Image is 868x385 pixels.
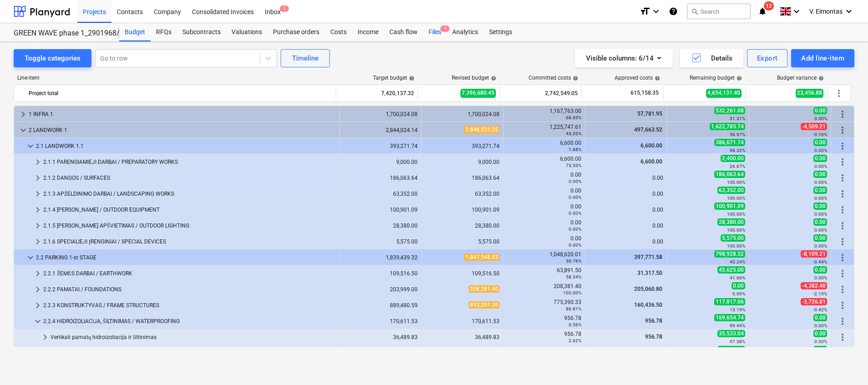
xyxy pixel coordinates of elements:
[735,76,742,81] span: help
[732,282,745,289] span: 0.00
[43,203,336,217] div: 2.1.4 [PERSON_NAME] / OUTDOOR EQUIPMENT
[343,191,418,197] div: 63,352.00
[566,258,581,263] small: 56.76%
[714,139,745,146] span: 386,671.74
[837,268,848,279] span: More actions
[489,76,496,81] span: help
[280,5,289,12] span: 1
[507,172,581,184] div: 0.00
[569,179,581,184] small: 0.00%
[281,49,330,67] button: Timeline
[837,316,848,327] span: More actions
[447,23,484,41] div: Analytics
[727,228,745,233] small: 100.00%
[352,23,384,41] a: Income
[571,76,578,81] span: help
[801,123,827,130] span: -4,509.21
[633,127,663,133] span: 497,663.52
[343,207,418,213] div: 100,901.09
[801,282,827,289] span: -4,382.40
[25,52,81,64] div: Toggle categories
[50,330,336,344] div: Vertikali pamatų hidroizoliacija ir šiltinimas
[730,132,745,137] small: 56.97%
[721,234,745,242] span: 5,575.00
[727,180,745,185] small: 100.00%
[563,290,581,295] small: 100.00%
[119,23,151,41] a: Budget
[640,6,651,17] i: format_size
[343,270,418,277] div: 109,516.50
[340,86,414,101] div: 7,420,137.32
[814,116,827,121] small: 0.00%
[837,109,848,120] span: More actions
[507,331,581,344] div: 956.78
[615,75,660,81] div: Approved costs
[814,148,827,153] small: 0.00%
[801,250,827,258] span: -8,109.21
[837,125,848,136] span: More actions
[690,75,742,81] div: Remaining budget
[714,250,745,258] span: 798,928.52
[43,155,336,169] div: 2.1.1 PARENGIAMIEJI DARBAI / PREPARATORY WORKS
[440,25,449,32] span: 1
[813,155,827,162] span: 0.00
[43,234,336,249] div: 2.1.6 SPECIALIEJI ĮRENGINIAI / SPECIAL DEVICES
[814,228,827,233] small: 0.00%
[407,76,414,81] span: help
[40,332,50,343] span: keyboard_arrow_right
[507,267,581,280] div: 63,891.50
[589,223,663,229] div: 0.00
[730,259,745,264] small: 43.24%
[32,204,43,215] span: keyboard_arrow_right
[714,107,745,114] span: 532,261.08
[507,203,581,216] div: 0.00
[14,29,108,38] div: GREEN WAVE phase 1_2901968/2901969/2901972
[714,314,745,321] span: 169,654.74
[747,49,788,67] button: Export
[569,338,581,343] small: 2.62%
[43,314,336,329] div: 2.2.4 HIDROIZOLIACIJA, ŠILTINIMAS / WATERPROOFING
[837,204,848,215] span: More actions
[843,6,854,17] i: keyboard_arrow_down
[43,282,336,297] div: 2.2.2 PAMATAI / FOUNDATIONS
[507,156,581,168] div: 6,600.00
[730,164,745,169] small: 26.67%
[343,143,418,149] div: 393,271.74
[833,88,844,99] span: More actions
[813,139,827,146] span: 0.00
[325,23,352,41] a: Costs
[633,254,663,260] span: 397,771.58
[507,219,581,232] div: 0.00
[25,252,36,263] span: keyboard_arrow_down
[343,159,418,165] div: 9,000.00
[757,52,778,64] div: Export
[507,315,581,328] div: 956.78
[813,266,827,274] span: 0.00
[29,107,336,122] div: 1 INFRA 1
[343,175,418,181] div: 186,063.64
[589,175,663,181] div: 0.00
[343,127,418,133] div: 2,844,024.14
[644,334,663,340] span: 956.78
[633,286,663,292] span: 205,060.80
[43,218,336,233] div: 2.1.5 [PERSON_NAME] APŠVIETIMAS / OUTDOOR LIGHTING
[586,52,662,64] div: Visible columns : 6/14
[566,163,581,168] small: 73.33%
[727,243,745,248] small: 100.00%
[292,52,318,64] div: Timeline
[452,75,496,81] div: Revised budget
[507,108,581,121] div: 1,167,763.00
[504,86,578,101] div: 2,742,549.05
[43,266,336,281] div: 2.2.1 ŽEMĖS DARBAI / EARTHWORK
[706,89,742,97] span: 4,654,131.40
[730,339,745,344] small: 97.38%
[801,52,844,64] div: Add line-item
[425,270,500,277] div: 109,516.50
[837,332,848,343] span: More actions
[226,23,267,41] a: Valuations
[177,23,226,41] a: Subcontracts
[813,187,827,194] span: 0.00
[373,75,414,81] div: Target budget
[507,251,581,264] div: 1,048,620.01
